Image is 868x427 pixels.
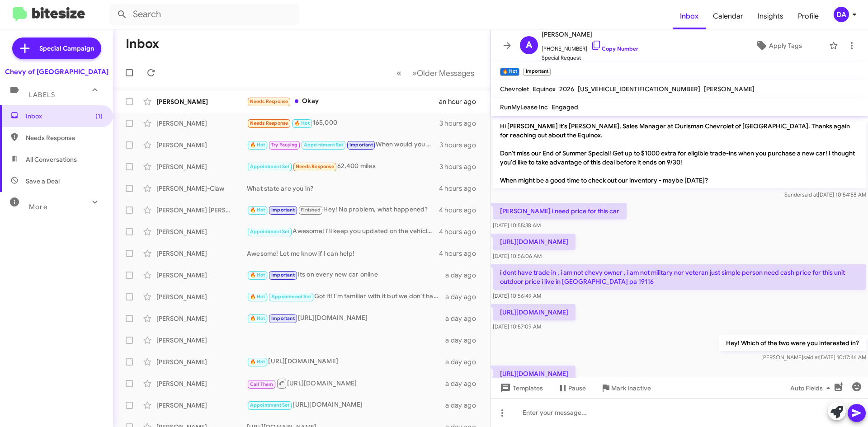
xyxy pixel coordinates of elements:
[156,314,247,323] div: [PERSON_NAME]
[493,118,866,188] p: Hi [PERSON_NAME] it's [PERSON_NAME], Sales Manager at Ourisman Chevrolet of [GEOGRAPHIC_DATA]. Th...
[247,118,439,128] div: 165,000
[533,85,556,93] span: Equinox
[750,3,791,29] a: Insights
[247,313,445,324] div: [URL][DOMAIN_NAME]
[250,142,265,148] span: 🔥 Hot
[445,401,483,410] div: a day ago
[445,271,483,280] div: a day ago
[156,379,247,388] div: [PERSON_NAME]
[417,68,474,78] span: Older Messages
[732,38,825,54] button: Apply Tags
[784,191,866,198] span: Sender [DATE] 10:54:58 AM
[673,3,706,29] a: Inbox
[247,226,439,237] div: Awesome! I'll keep you updated on the vehicle availability, what time [DATE] can you come in?
[156,141,247,150] div: [PERSON_NAME]
[247,270,445,280] div: Its on every new car online
[493,203,627,219] p: [PERSON_NAME] i need price for this car
[439,97,483,106] div: an hour ago
[706,3,750,29] a: Calendar
[247,400,445,410] div: [URL][DOMAIN_NAME]
[500,103,548,111] span: RunMyLease Inc
[271,294,311,300] span: Appointment Set
[247,184,439,193] div: What state are you in?
[791,3,826,29] a: Profile
[247,96,439,107] div: Okay
[156,119,247,128] div: [PERSON_NAME]
[391,64,407,82] button: Previous
[26,133,103,142] span: Needs Response
[611,380,651,396] span: Mark Inactive
[39,44,94,53] span: Special Campaign
[301,207,321,213] span: Finished
[552,103,578,111] span: Engaged
[593,380,658,396] button: Mark Inactive
[156,249,247,258] div: [PERSON_NAME]
[493,234,576,250] p: [URL][DOMAIN_NAME]
[250,315,265,321] span: 🔥 Hot
[406,64,480,82] button: Next
[439,249,483,258] div: 4 hours ago
[445,379,483,388] div: a day ago
[542,53,638,62] span: Special Request
[250,164,290,169] span: Appointment Set
[250,359,265,365] span: 🔥 Hot
[498,380,543,396] span: Templates
[247,291,445,302] div: Got it! I'm familiar with it but we don't have any in stock with that package right now
[26,155,77,164] span: All Conversations
[803,354,819,361] span: said at
[542,29,638,40] span: [PERSON_NAME]
[250,120,288,126] span: Needs Response
[493,304,576,320] p: [URL][DOMAIN_NAME]
[439,184,483,193] div: 4 hours ago
[500,85,529,93] span: Chevrolet
[156,271,247,280] div: [PERSON_NAME]
[156,336,247,345] div: [PERSON_NAME]
[493,323,541,330] span: [DATE] 10:57:09 AM
[493,366,576,382] p: [URL][DOMAIN_NAME]
[542,40,638,53] span: [PHONE_NUMBER]
[591,45,638,52] a: Copy Number
[790,380,834,396] span: Auto Fields
[491,380,550,396] button: Templates
[412,67,417,79] span: »
[578,85,700,93] span: [US_VEHICLE_IDENTIFICATION_NUMBER]
[250,272,265,278] span: 🔥 Hot
[26,112,103,121] span: Inbox
[802,191,818,198] span: said at
[247,249,439,258] div: Awesome! Let me know if I can help!
[445,336,483,345] div: a day ago
[493,253,542,259] span: [DATE] 10:56:06 AM
[783,380,841,396] button: Auto Fields
[439,141,483,150] div: 3 hours ago
[29,203,47,211] span: More
[12,38,101,59] a: Special Campaign
[26,177,60,186] span: Save a Deal
[500,68,519,76] small: 🔥 Hot
[156,292,247,301] div: [PERSON_NAME]
[704,85,755,93] span: [PERSON_NAME]
[156,97,247,106] div: [PERSON_NAME]
[396,67,401,79] span: «
[250,99,288,104] span: Needs Response
[271,315,295,321] span: Important
[568,380,586,396] span: Pause
[294,120,310,126] span: 🔥 Hot
[392,64,480,82] nav: Page navigation example
[250,207,265,213] span: 🔥 Hot
[439,162,483,171] div: 3 hours ago
[271,272,295,278] span: Important
[769,38,802,54] span: Apply Tags
[247,205,439,215] div: Hey! No problem, what happened?
[156,184,247,193] div: [PERSON_NAME]-Claw
[156,401,247,410] div: [PERSON_NAME]
[271,142,297,148] span: Try Pausing
[445,292,483,301] div: a day ago
[109,4,299,25] input: Search
[95,112,103,121] span: (1)
[156,206,247,215] div: [PERSON_NAME] [PERSON_NAME]
[156,162,247,171] div: [PERSON_NAME]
